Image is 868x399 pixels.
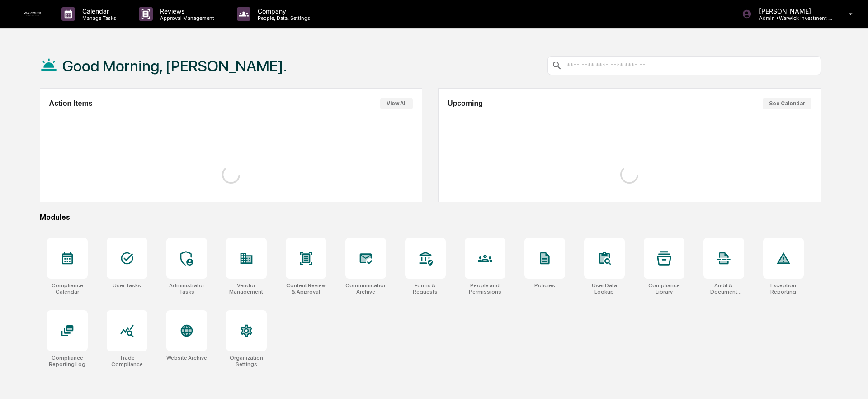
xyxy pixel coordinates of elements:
p: [PERSON_NAME] [752,7,836,15]
div: Audit & Document Logs [703,282,744,295]
div: Exception Reporting [763,282,804,295]
div: People and Permissions [465,282,505,295]
p: People, Data, Settings [250,15,315,21]
p: Manage Tasks [75,15,121,21]
h1: Good Morning, [PERSON_NAME]. [62,57,287,75]
div: Website Archive [166,355,207,361]
div: Compliance Library [644,282,684,295]
div: Communications Archive [345,282,386,295]
div: Administrator Tasks [166,282,207,295]
div: Trade Compliance [107,355,147,367]
h2: Action Items [49,100,93,108]
h2: Upcoming [448,100,483,108]
p: Calendar [75,7,121,15]
p: Reviews [153,7,219,15]
div: Compliance Reporting Log [47,355,88,367]
img: logo [22,12,43,16]
p: Admin • Warwick Investment Group [752,15,836,21]
div: Vendor Management [226,282,267,295]
div: Compliance Calendar [47,282,88,295]
div: Policies [534,282,555,289]
p: Company [250,7,315,15]
p: Approval Management [153,15,219,21]
div: Forms & Requests [405,282,446,295]
div: User Data Lookup [584,282,625,295]
button: See Calendar [763,98,811,109]
div: Organization Settings [226,355,267,367]
button: View All [380,98,413,109]
div: Content Review & Approval [286,282,326,295]
div: Modules [40,213,821,222]
div: User Tasks [113,282,141,289]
